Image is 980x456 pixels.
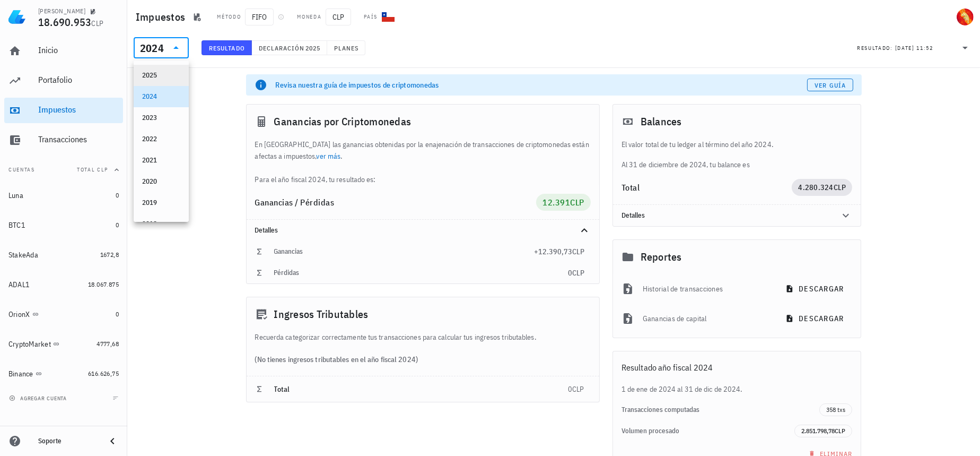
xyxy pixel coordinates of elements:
div: Detalles [255,226,565,235]
div: Total [622,183,792,192]
span: 4777,68 [97,340,119,348]
h1: Impuestos [136,8,189,25]
span: 616.626,75 [88,369,119,377]
span: Planes [334,44,359,52]
a: Inicio [4,38,123,64]
a: BTC1 0 [4,212,123,238]
span: CLP [326,8,351,25]
span: agregar cuenta [11,395,67,402]
button: Declaración 2025 [252,40,327,55]
p: El valor total de tu ledger al término del año 2024. [622,139,853,150]
div: Luna [8,191,23,200]
div: Transacciones computadas [622,406,820,414]
div: Balances [613,105,861,139]
div: Ganancias por Criptomonedas [247,105,599,139]
div: Resultado:[DATE] 11:52 [851,38,978,58]
div: 2025 [142,71,180,80]
span: CLP [834,183,846,192]
div: 2021 [142,156,180,165]
div: Método [217,13,241,21]
div: 2024 [140,43,164,54]
div: avatar [957,8,974,25]
span: 0 [116,191,119,199]
span: 0 [568,268,572,278]
div: 2022 [142,135,180,143]
span: Declaración [258,44,305,52]
div: CryptoMarket [8,340,51,349]
img: LedgiFi [8,8,25,25]
span: CLP [572,268,584,278]
button: descargar [779,279,852,298]
span: FIFO [245,8,274,25]
span: 4.280.324 [798,183,833,192]
a: OrionX 0 [4,302,123,327]
div: 2019 [142,199,180,207]
span: 12.391 [542,197,570,208]
div: Ganancias [274,247,534,256]
button: agregar cuenta [6,393,72,403]
a: StakeAda 1672,8 [4,242,123,268]
span: +12.390,73 [534,247,572,256]
div: ADAL1 [8,280,30,289]
div: Revisa nuestra guía de impuestos de criptomonedas [276,80,807,90]
div: Volumen procesado [622,427,795,435]
div: 2024 [142,92,180,101]
span: 0 [116,310,119,318]
div: StakeAda [8,251,38,260]
div: OrionX [8,310,30,319]
span: 358 txs [826,404,845,416]
a: Luna 0 [4,183,123,208]
div: Resultado año fiscal 2024 [613,351,861,383]
a: CryptoMarket 4777,68 [4,331,123,357]
span: CLP [570,197,584,208]
div: Historial de transacciones [643,277,771,300]
span: Ganancias / Pérdidas [255,197,335,208]
a: Impuestos [4,98,123,123]
div: Soporte [38,437,98,445]
div: Detalles [622,211,827,220]
div: Ingresos Tributables [247,297,599,331]
a: Binance 616.626,75 [4,361,123,386]
div: [PERSON_NAME] [38,7,85,15]
div: Portafolio [38,75,119,85]
span: 18.690.953 [38,15,92,29]
span: CLP [835,427,845,435]
span: 0 [116,221,119,229]
div: CL-icon [382,11,395,23]
div: Recuerda categorizar correctamente tus transacciones para calcular tus ingresos tributables. [247,331,599,343]
a: ver más [317,151,341,161]
div: País [364,13,378,21]
div: En [GEOGRAPHIC_DATA] las ganancias obtenidas por la enajenación de transacciones de criptomonedas... [247,139,599,185]
div: 1 de ene de 2024 al 31 de dic de 2024. [613,383,861,395]
div: 2023 [142,114,180,122]
div: BTC1 [8,221,25,230]
div: Moneda [297,13,321,21]
span: 18.067.875 [88,280,119,288]
div: Binance [8,369,33,378]
button: Resultado [202,40,252,55]
a: Transacciones [4,127,123,153]
a: Ver guía [807,79,853,91]
div: (No tienes ingresos tributables en el año fiscal 2024) [247,343,599,376]
div: Detalles [247,220,599,241]
a: ADAL1 18.067.875 [4,272,123,297]
button: Planes [327,40,366,55]
a: Portafolio [4,68,123,93]
div: Ganancias de capital [643,307,771,330]
span: 0 [568,384,572,394]
div: 2020 [142,177,180,186]
div: Transacciones [38,134,119,144]
button: CuentasTotal CLP [4,157,123,183]
span: Resultado [208,44,245,52]
div: [DATE] 11:52 [895,43,933,54]
div: Impuestos [38,105,119,115]
div: Reportes [613,240,861,274]
div: Pérdidas [274,269,568,277]
span: Ver guía [814,81,846,89]
span: 2.851.798,78 [801,427,835,435]
div: 2024 [134,37,189,58]
span: Total [274,384,290,394]
div: Detalles [613,205,861,226]
span: 1672,8 [100,251,119,259]
div: Resultado: [857,41,895,55]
